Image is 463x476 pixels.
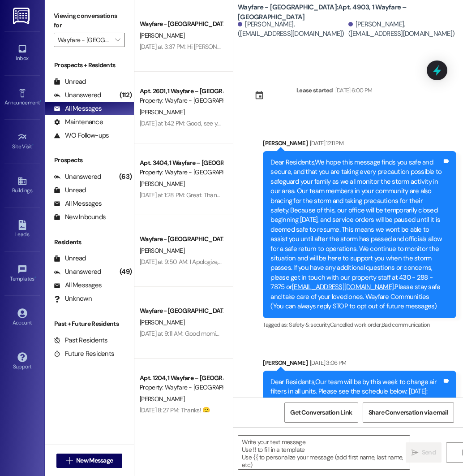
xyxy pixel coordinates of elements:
[32,142,34,148] span: •
[406,442,442,463] button: Send
[45,61,134,70] div: Prospects + Residents
[140,108,184,116] span: [PERSON_NAME]
[140,383,223,392] div: Property: Wayfare - [GEOGRAPHIC_DATA]
[308,138,343,148] div: [DATE] 12:11 PM
[382,321,430,329] span: Bad communication
[34,274,36,281] span: •
[117,265,134,279] div: (49)
[54,186,86,195] div: Unread
[4,306,40,330] a: Account
[54,281,102,290] div: All Messages
[117,170,134,184] div: (63)
[363,402,454,423] button: Share Conversation via email
[54,104,102,113] div: All Messages
[140,395,184,403] span: [PERSON_NAME]
[292,282,394,291] a: [EMAIL_ADDRESS][DOMAIN_NAME]
[140,247,184,255] span: [PERSON_NAME]
[54,267,101,277] div: Unanswered
[54,77,86,87] div: Unread
[289,321,330,329] span: Safety & security ,
[308,358,347,368] div: [DATE] 3:06 PM
[66,457,73,464] i: 
[140,191,231,199] div: [DATE] at 1:28 PM: Great. Thank you.
[4,130,40,154] a: Site Visit •
[4,350,40,374] a: Support
[45,319,134,329] div: Past + Future Residents
[348,20,457,39] div: [PERSON_NAME]. ([EMAIL_ADDRESS][DOMAIN_NAME])
[13,8,31,24] img: ResiDesk Logo
[140,96,223,105] div: Property: Wayfare - [GEOGRAPHIC_DATA]
[140,234,223,244] div: Wayfare - [GEOGRAPHIC_DATA]
[4,262,40,286] a: Templates •
[45,238,134,247] div: Residents
[45,156,134,165] div: Prospects
[117,88,134,102] div: (112)
[54,91,101,100] div: Unanswered
[4,217,40,242] a: Leads
[140,158,223,168] div: Apt. 3404, 1 Wayfare – [GEOGRAPHIC_DATA]
[333,86,373,95] div: [DATE] 6:00 PM
[140,31,184,39] span: [PERSON_NAME]
[263,318,456,331] div: Tagged as:
[263,138,456,151] div: [PERSON_NAME]
[54,294,92,303] div: Unknown
[412,449,418,456] i: 
[422,448,436,457] span: Send
[140,318,184,326] span: [PERSON_NAME]
[140,19,223,29] div: Wayfare - [GEOGRAPHIC_DATA]
[4,41,40,65] a: Inbox
[270,158,442,312] div: Dear Residents,We hope this message finds you safe and secure, and that you are taking every prec...
[115,36,120,43] i: 
[140,406,210,414] div: [DATE] 8:27 PM: Thanks! 🙂
[140,306,223,316] div: Wayfare - [GEOGRAPHIC_DATA]
[4,173,40,198] a: Buildings
[54,172,101,182] div: Unanswered
[54,117,103,127] div: Maintenance
[58,33,111,47] input: All communities
[330,321,382,329] span: Cancelled work order ,
[140,119,279,127] div: [DATE] at 1:42 PM: Good, see you at some point [DATE]
[369,408,448,417] span: Share Conversation via email
[270,377,442,473] div: Dear Residents,Our team will be by this week to change air filters in all units. Please see the s...
[140,258,372,266] div: [DATE] at 9:50 AM: I Apologize, it is called the access fee! call us if you have any questions
[140,180,184,188] span: [PERSON_NAME]
[140,373,223,383] div: Apt. 1204, 1 Wayfare – [GEOGRAPHIC_DATA]
[54,349,114,359] div: Future Residents
[238,20,346,39] div: [PERSON_NAME]. ([EMAIL_ADDRESS][DOMAIN_NAME])
[54,254,86,263] div: Unread
[238,3,417,22] b: Wayfare - [GEOGRAPHIC_DATA]: Apt. 4903, 1 Wayfare – [GEOGRAPHIC_DATA]
[54,131,109,140] div: WO Follow-ups
[296,86,333,95] div: Lease started
[290,408,352,417] span: Get Conversation Link
[40,98,41,104] span: •
[54,9,125,33] label: Viewing conversations for
[284,402,358,423] button: Get Conversation Link
[56,454,123,468] button: New Message
[54,199,102,208] div: All Messages
[263,358,456,371] div: [PERSON_NAME]
[140,168,223,177] div: Property: Wayfare - [GEOGRAPHIC_DATA]
[54,212,106,222] div: New Inbounds
[140,87,223,96] div: Apt. 2601, 1 Wayfare – [GEOGRAPHIC_DATA]
[76,456,113,465] span: New Message
[54,336,108,345] div: Past Residents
